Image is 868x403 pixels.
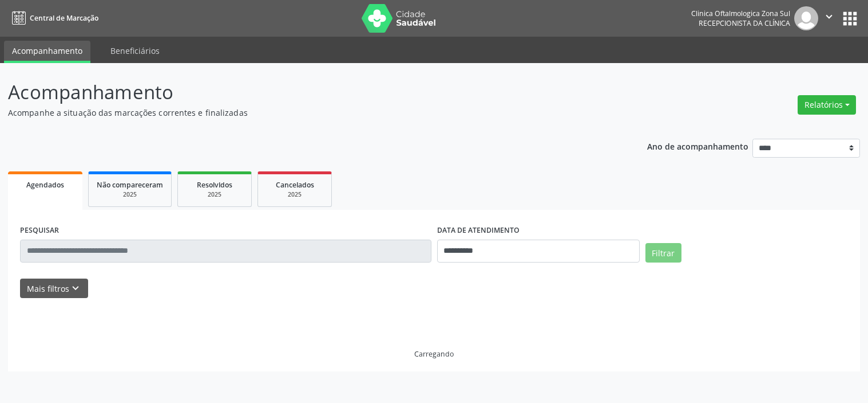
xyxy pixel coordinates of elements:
[30,13,98,23] span: Central de Marcação
[794,6,818,30] img: img
[798,95,856,115] button: Relatórios
[823,10,835,23] i: 
[437,222,520,240] label: DATA DE ATENDIMENTO
[276,180,314,190] span: Cancelados
[414,349,454,359] div: Carregando
[4,41,90,63] a: Acompanhamento
[20,279,88,299] button: Mais filtroskeyboard_arrow_down
[8,9,98,28] a: Central de Marcação
[186,190,243,199] div: 2025
[699,18,790,28] span: Recepcionista da clínica
[97,190,163,199] div: 2025
[647,139,748,153] p: Ano de acompanhamento
[20,222,59,240] label: PESQUISAR
[818,6,840,30] button: 
[8,78,604,107] p: Acompanhamento
[266,190,323,199] div: 2025
[8,107,604,119] p: Acompanhe a situação das marcações correntes e finalizadas
[840,9,860,29] button: apps
[645,243,681,263] button: Filtrar
[26,180,64,190] span: Agendados
[97,180,163,190] span: Não compareceram
[197,180,232,190] span: Resolvidos
[102,41,168,61] a: Beneficiários
[691,9,790,18] div: Clinica Oftalmologica Zona Sul
[69,282,82,295] i: keyboard_arrow_down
